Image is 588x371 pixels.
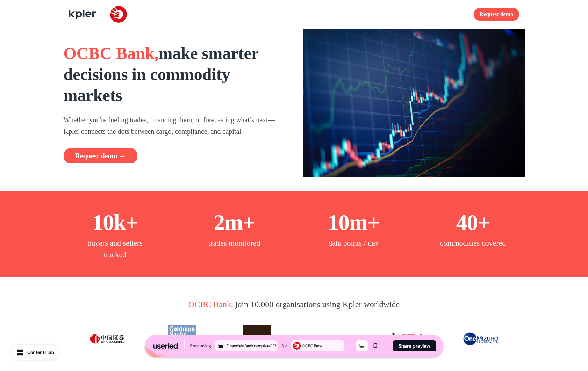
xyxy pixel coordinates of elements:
[102,10,104,19] span: |
[282,342,287,349] div: for
[328,208,380,237] p: 10m+
[356,340,368,351] button: Desktop mode
[64,114,286,137] p: Whether you're fueling trades, financing them, or forecasting what’s next—Kpler connects the dots...
[190,342,211,349] div: Previewing
[80,237,150,260] p: buyers and sellers tracked
[64,44,259,104] strong: make smarter decisions in commodity markets
[214,208,255,237] p: 2m+
[11,345,58,360] button: Content Hub
[188,300,231,309] span: OCBC Bank
[328,237,379,249] p: data points / day
[208,237,260,249] p: trades monitored
[440,237,506,249] p: commodities covered
[227,343,276,349] div: Financials Bank template V2
[456,208,490,237] p: 40+
[393,340,436,351] button: Share preview
[302,343,343,349] div: OCBC Bank
[64,44,159,63] span: OCBC Bank,
[92,208,138,237] p: 10k+
[27,349,54,356] div: Content Hub
[188,298,400,311] p: , join 10,000 organisations using Kpler worldwide
[64,148,138,163] button: Request demo →
[474,8,519,21] button: Request demo
[369,340,381,351] button: Mobile mode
